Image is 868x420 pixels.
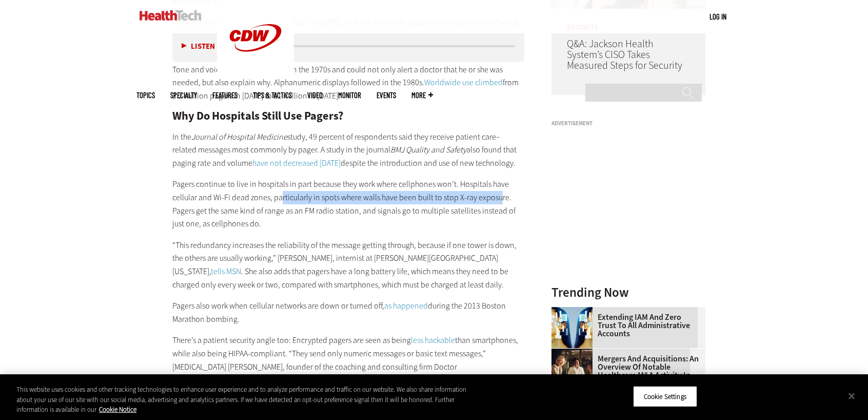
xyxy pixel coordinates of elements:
img: abstract image of woman with pixelated face [551,307,593,348]
div: User menu [709,11,726,22]
a: More information about your privacy [99,405,136,414]
em: Journal of Hospital Medicine [191,131,287,142]
a: business leaders shake hands in conference room [551,349,598,357]
button: Cookie Settings [633,386,697,407]
a: Log in [709,12,726,21]
img: Home [140,10,202,21]
p: Pagers continue to live in hospitals in part because they work where cellphones won’t. Hospitals ... [172,178,524,230]
a: Features [212,91,238,99]
a: abstract image of woman with pixelated face [551,307,598,315]
p: In the study, 49 percent of respondents said they receive patient care–related messages most comm... [172,130,524,170]
span: Topics [136,91,155,99]
span: More [411,91,433,99]
a: tells MSN [211,266,241,277]
p: There’s a patient security angle too: Encrypted pagers are seen as being than smartphones, while ... [172,334,524,399]
a: MonITor [338,91,361,99]
a: Extending IAM and Zero Trust to All Administrative Accounts [551,313,699,338]
img: business leaders shake hands in conference room [551,349,593,390]
button: Close [840,385,863,407]
h2: Why Do Hospitals Still Use Pagers? [172,110,524,122]
a: Mergers and Acquisitions: An Overview of Notable Healthcare M&A Activity in [DATE] [551,355,699,388]
p: Pagers also work when cellular networks are down or turned off, during the 2013 Boston Marathon b... [172,299,524,326]
em: BMJ Quality and Safety [390,144,466,155]
a: as happened [384,300,428,311]
a: Events [377,91,396,99]
iframe: advertisement [551,130,705,259]
a: CDW [217,68,294,79]
a: have not decreased [DATE] [252,158,341,168]
span: Specialty [170,91,197,99]
h3: Advertisement [551,121,705,126]
a: Video [307,91,323,99]
a: Tips & Tactics [253,91,292,99]
a: less hackable [411,335,455,346]
div: This website uses cookies and other tracking technologies to enhance user experience and to analy... [16,385,478,415]
h3: Trending Now [551,286,705,299]
p: “This redundancy increases the reliability of the message getting through, because if one tower i... [172,239,524,291]
a: Worldwide use climbed [424,77,503,88]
